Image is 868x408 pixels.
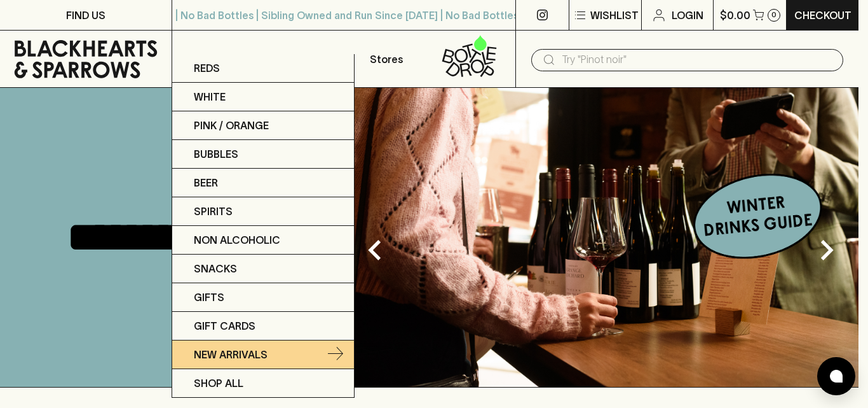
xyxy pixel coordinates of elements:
[172,226,354,255] a: Non Alcoholic
[194,60,220,76] p: Reds
[194,376,243,391] p: SHOP ALL
[172,83,354,111] a: White
[194,232,280,248] p: Non Alcoholic
[194,290,224,305] p: Gifts
[172,54,354,83] a: Reds
[194,318,255,334] p: Gift Cards
[172,341,354,369] a: New Arrivals
[172,283,354,312] a: Gifts
[172,169,354,197] a: Beer
[172,111,354,140] a: Pink / Orange
[194,175,218,190] p: Beer
[172,312,354,341] a: Gift Cards
[194,146,238,162] p: Bubbles
[172,197,354,226] a: Spirits
[194,89,226,104] p: White
[172,369,354,397] a: SHOP ALL
[194,204,233,219] p: Spirits
[172,140,354,169] a: Bubbles
[172,255,354,283] a: Snacks
[194,347,268,362] p: New Arrivals
[194,118,269,133] p: Pink / Orange
[194,261,237,276] p: Snacks
[830,370,843,383] img: bubble-icon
